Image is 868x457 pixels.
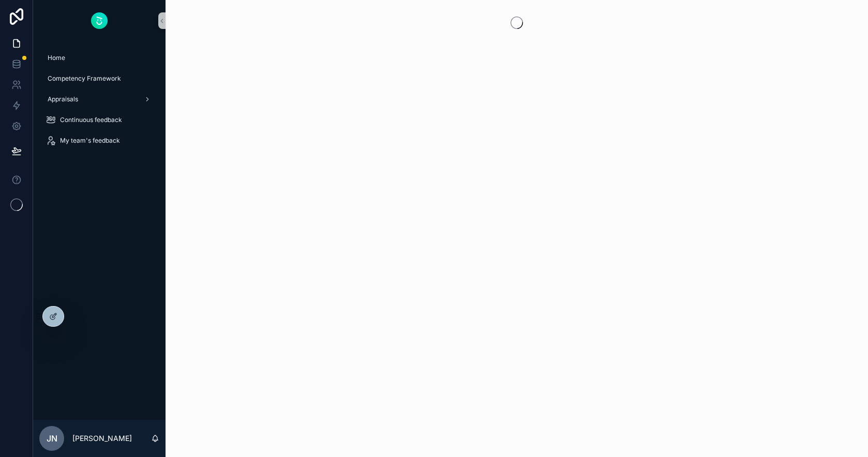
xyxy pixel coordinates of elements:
[48,74,121,83] span: Competency Framework
[72,433,132,444] p: [PERSON_NAME]
[39,131,159,150] a: My team's feedback
[60,116,122,124] span: Continuous feedback
[91,12,108,29] img: App logo
[39,90,159,109] a: Appraisals
[33,41,166,163] div: scrollable content
[60,136,120,145] span: My team's feedback
[39,69,159,88] a: Competency Framework
[48,54,65,62] span: Home
[39,49,159,67] a: Home
[39,111,159,129] a: Continuous feedback
[48,95,78,103] span: Appraisals
[47,432,57,445] span: JN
